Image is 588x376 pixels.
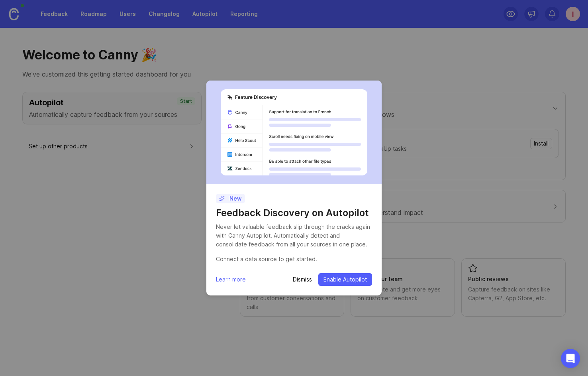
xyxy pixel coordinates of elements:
a: Learn more [216,275,246,284]
button: Enable Autopilot [318,273,372,286]
p: New [219,195,242,203]
div: Open Intercom Messenger [561,349,580,368]
button: Dismiss [293,276,312,283]
h1: Feedback Discovery on Autopilot [216,207,372,219]
div: Connect a data source to get started. [216,255,372,264]
span: Enable Autopilot [323,276,367,283]
img: autopilot-456452bdd303029aca878276f8eef889.svg [221,89,367,175]
div: Never let valuable feedback slip through the cracks again with Canny Autopilot. Automatically det... [216,222,372,249]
